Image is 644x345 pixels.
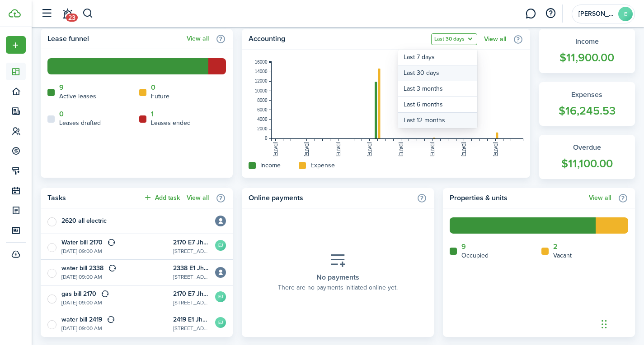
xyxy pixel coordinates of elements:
home-widget-title: Occupied [461,251,489,260]
img: TenantCloud [9,9,21,18]
home-widget-title: Leases ended [151,118,191,128]
home-widget-title: Online payments [249,193,412,203]
p: 2170 E7 Jhouse [173,238,208,247]
widget-stats-count: $16,245.53 [548,102,626,120]
home-widget-title: Tasks [47,193,139,203]
placeholder-description: There are no payments initiated online yet. [278,283,398,292]
button: Open menu [431,33,477,45]
tspan: [DATE] [304,142,309,156]
button: Last 6 months [398,97,477,113]
button: Search [82,6,94,21]
widget-list-item-title: water bill 2338 [61,263,103,273]
a: Income$11,900.00 [539,29,635,73]
p: 2338 E1 Jhouse [173,263,208,273]
tspan: 0 [265,136,268,141]
a: View all [187,35,209,42]
p: [STREET_ADDRESS] [173,324,208,332]
widget-stats-count: $11,900.00 [548,49,626,66]
home-widget-title: Properties & units [450,193,584,203]
widget-list-item-title: gas bill 2170 [61,289,96,299]
avatar-text: EJ [215,317,226,328]
a: 9 [59,83,64,92]
home-widget-title: Vacant [553,251,572,260]
a: View all [187,194,209,202]
a: Expenses$16,245.53 [539,82,635,126]
tspan: 14000 [255,69,268,74]
tspan: 10000 [255,88,268,93]
widget-list-item-title: Water bill 2170 [61,238,103,247]
tspan: 8000 [257,98,268,103]
tspan: [DATE] [273,142,278,156]
time: [DATE] 09:00 AM [61,247,102,255]
tspan: 2000 [257,126,268,131]
time: [DATE] 09:00 AM [61,324,102,332]
span: Eddie [578,11,615,17]
a: 0 [59,110,64,118]
button: Last 12 months [398,113,477,128]
a: 1 [151,110,154,118]
placeholder-title: No payments [316,272,359,283]
avatar-text: E [618,7,633,21]
a: View all [484,36,506,43]
p: [STREET_ADDRESS] [173,247,208,255]
time: [DATE] 09:00 AM [61,299,102,307]
a: Notifications [59,2,76,25]
a: View all [589,194,611,202]
a: Overdue$11,100.00 [539,135,635,179]
button: Last 30 days [431,33,477,45]
p: [STREET_ADDRESS] [173,273,208,281]
tspan: [DATE] [430,142,435,156]
tspan: [DATE] [493,142,498,156]
button: Last 3 months [398,81,477,97]
tspan: [DATE] [399,142,404,156]
tspan: 4000 [257,117,268,122]
a: 9 [461,243,466,251]
home-widget-title: Income [260,161,281,170]
home-widget-title: Future [151,92,169,101]
tspan: [DATE] [336,142,341,156]
p: 2170 E7 Jhouse [173,289,208,299]
button: Open sidebar [38,5,55,22]
widget-stats-title: Income [548,36,626,47]
tspan: [DATE] [367,142,372,156]
p: 2419 E1 Jhouse [173,315,208,324]
a: 2 [553,243,558,251]
home-widget-title: Leases drafted [59,118,101,128]
home-widget-title: Active leases [59,92,96,101]
home-widget-title: Expense [310,161,335,170]
widget-stats-title: Overdue [548,142,626,153]
iframe: Chat Widget [599,302,644,345]
avatar-text: EJ [215,240,226,251]
home-widget-title: Lease funnel [47,33,182,44]
widget-stats-count: $11,100.00 [548,155,626,172]
widget-list-item-title: 2620 all electric [61,216,107,225]
button: Open menu [6,36,26,54]
avatar-text: EJ [215,291,226,302]
tspan: [DATE] [461,142,466,156]
widget-stats-title: Expenses [548,89,626,100]
p: [STREET_ADDRESS] [173,299,208,307]
home-widget-title: Accounting [249,33,427,45]
button: Open resource center [543,6,558,21]
widget-list-item-title: water bill 2419 [61,315,102,324]
button: Add task [143,193,180,203]
tspan: 6000 [257,107,268,112]
span: 23 [66,14,78,22]
tspan: 12000 [255,78,268,83]
button: Last 7 days [398,50,477,65]
a: 0 [151,83,155,92]
a: Messaging [522,2,539,25]
tspan: 16000 [255,60,268,64]
div: Drag [602,311,607,338]
time: [DATE] 09:00 AM [61,273,102,281]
